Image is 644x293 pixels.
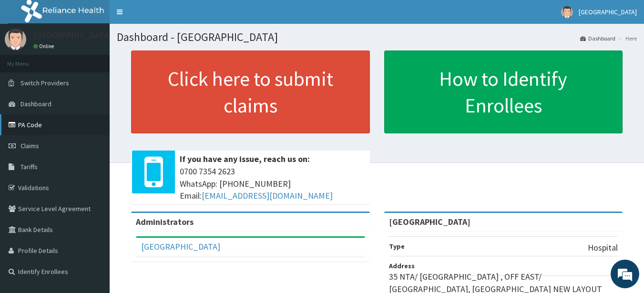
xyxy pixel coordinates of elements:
span: We're online! [55,87,132,183]
img: User Image [5,29,26,50]
a: Click here to submit claims [131,51,370,133]
span: Switch Providers [20,79,69,87]
a: [EMAIL_ADDRESS][DOMAIN_NAME] [202,190,333,201]
strong: [GEOGRAPHIC_DATA] [389,216,470,227]
span: [GEOGRAPHIC_DATA] [579,8,637,16]
span: Dashboard [20,100,51,108]
p: Hospital [588,242,618,254]
a: How to Identify Enrollees [384,51,623,133]
span: Tariffs [20,162,38,171]
b: Type [389,242,405,251]
h1: Dashboard - [GEOGRAPHIC_DATA] [117,31,637,43]
img: d_794563401_company_1708531726252_794563401 [18,48,39,71]
b: If you have any issue, reach us on: [180,153,310,164]
div: Minimize live chat window [156,5,179,28]
span: 0700 7354 2623 WhatsApp: [PHONE_NUMBER] Email: [180,165,365,202]
div: Chat with us now [50,53,160,66]
a: [GEOGRAPHIC_DATA] [141,241,220,252]
p: [GEOGRAPHIC_DATA] [33,31,112,40]
b: Administrators [136,216,194,227]
img: User Image [561,6,573,18]
a: Dashboard [580,34,615,42]
b: Address [389,262,415,270]
span: Claims [20,141,39,150]
textarea: Type your message and hit 'Enter' [5,193,182,227]
a: Online [33,43,56,50]
li: Here [616,34,637,42]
